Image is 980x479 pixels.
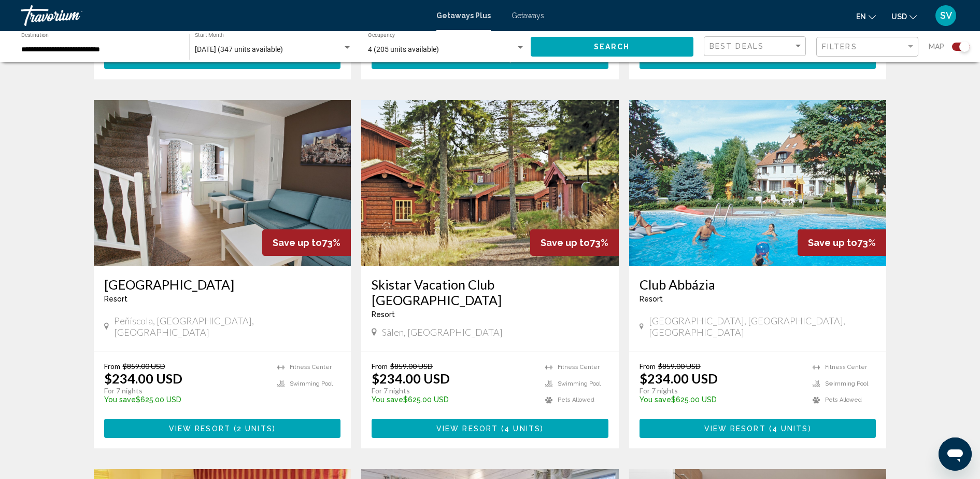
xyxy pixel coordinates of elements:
span: Save up to [808,237,857,248]
a: Getaways [512,11,544,20]
span: Pets Allowed [825,396,862,403]
iframe: Poga, lai palaistu ziņojumapmaiņas logu [939,437,972,471]
div: 73% [530,229,619,256]
span: Resort [104,295,127,303]
span: 4 units [772,425,808,433]
a: Travorium [21,5,426,26]
span: [GEOGRAPHIC_DATA], [GEOGRAPHIC_DATA], [GEOGRAPHIC_DATA] [649,315,876,338]
button: Filter [816,36,918,58]
span: Search [594,43,630,51]
span: 4 (205 units available) [368,45,439,53]
span: 2 units [237,425,273,433]
span: Fitness Center [825,364,867,371]
span: Pets Allowed [558,396,594,403]
span: Fitness Center [558,364,600,371]
mat-select: Sort by [709,42,803,51]
span: Filters [822,43,857,51]
p: $625.00 USD [640,395,803,404]
span: ( ) [498,425,544,433]
span: Swimming Pool [825,380,868,387]
span: $859.00 USD [658,362,701,371]
a: Skistar Vacation Club [GEOGRAPHIC_DATA] [372,277,608,308]
span: ( ) [766,425,812,433]
span: $859.00 USD [123,362,165,371]
button: View Resort(2 units) [104,419,341,438]
button: View Resort(4 units) [640,419,876,438]
span: You save [640,395,671,404]
p: For 7 nights [640,386,803,395]
button: User Menu [932,5,959,26]
span: From [640,362,656,371]
p: $234.00 USD [640,371,718,386]
span: You save [104,395,136,404]
span: USD [891,12,907,21]
p: For 7 nights [372,386,535,395]
div: 73% [798,229,886,256]
a: Club Abbázia [640,277,876,292]
span: ( ) [231,425,276,433]
button: Change currency [891,9,917,24]
a: [GEOGRAPHIC_DATA] [104,277,341,292]
span: SV [940,10,952,21]
p: $625.00 USD [372,395,535,404]
span: You save [372,395,403,404]
button: View Resort(4 units) [372,419,608,438]
span: Save up to [273,237,322,248]
button: Search [531,37,694,56]
button: Change language [856,9,876,24]
a: Getaways Plus [436,11,491,20]
p: $625.00 USD [104,395,267,404]
span: Swimming Pool [558,380,601,387]
p: $234.00 USD [372,371,450,386]
p: $234.00 USD [104,371,182,386]
span: Resort [372,310,395,319]
span: Swimming Pool [290,380,333,387]
span: en [856,12,866,21]
div: 73% [262,229,351,256]
span: 4 units [504,425,541,433]
span: [DATE] (347 units available) [195,45,283,53]
img: 3052I01X.jpg [94,100,351,266]
span: Save up to [541,237,590,248]
img: 2833E01X.jpg [629,100,887,266]
span: Fitness Center [290,364,332,371]
span: Best Deals [709,42,764,50]
span: Map [929,39,944,54]
span: From [104,362,120,371]
p: For 7 nights [104,386,267,395]
span: View Resort [169,425,231,433]
span: View Resort [704,425,766,433]
span: $859.00 USD [390,362,433,371]
span: Peñíscola, [GEOGRAPHIC_DATA], [GEOGRAPHIC_DATA] [114,315,340,338]
span: View Resort [436,425,498,433]
span: From [372,362,388,371]
img: C394E01X.jpg [361,100,619,266]
span: Resort [640,295,663,303]
span: Sälen, [GEOGRAPHIC_DATA] [382,326,503,338]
